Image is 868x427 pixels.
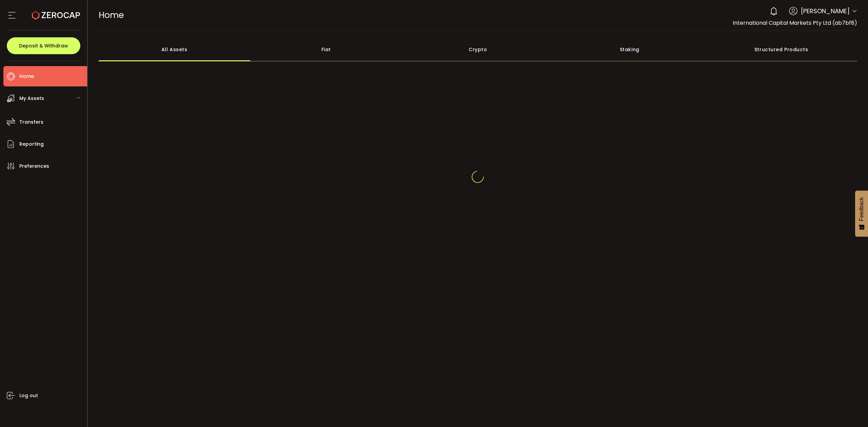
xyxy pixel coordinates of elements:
[99,38,251,61] div: All Assets
[402,38,554,61] div: Crypto
[99,9,124,21] span: Home
[855,190,868,237] button: Feedback - Show survey
[19,117,43,127] span: Transfers
[19,94,44,103] span: My Assets
[19,72,34,81] span: Home
[19,391,38,401] span: Log out
[554,38,706,61] div: Staking
[801,6,850,16] span: [PERSON_NAME]
[859,197,865,221] span: Feedback
[19,161,49,171] span: Preferences
[733,19,857,27] span: International Capital Markets Pty Ltd (ab7bf8)
[7,37,80,54] button: Deposit & Withdraw
[19,43,68,48] span: Deposit & Withdraw
[706,38,857,61] div: Structured Products
[250,38,402,61] div: Fiat
[19,139,44,149] span: Reporting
